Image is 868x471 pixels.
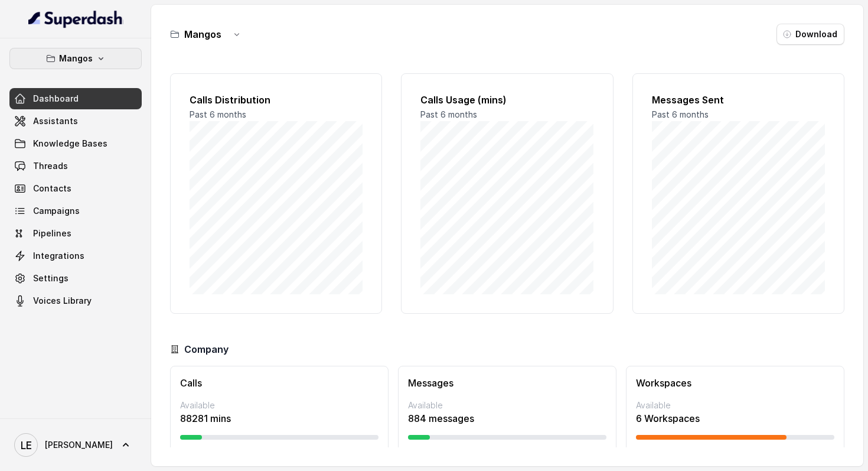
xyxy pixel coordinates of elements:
span: Pipelines [33,228,71,239]
a: Knowledge Bases [9,133,142,154]
p: Available [180,399,378,411]
span: Assistants [33,115,78,127]
button: Download [776,24,844,45]
span: Campaigns [33,205,80,217]
span: [PERSON_NAME] [45,439,113,451]
a: Voices Library [9,290,142,311]
p: Mangos [59,51,93,66]
a: Campaigns [9,200,142,222]
h3: Calls [180,376,378,390]
span: Dashboard [33,93,79,105]
p: 6 Workspaces [636,411,834,425]
a: Settings [9,268,142,289]
a: Integrations [9,245,142,267]
button: Mangos [9,48,142,69]
h3: Workspaces [636,376,834,390]
text: LE [21,439,32,451]
h2: Calls Usage (mins) [420,93,593,107]
a: [PERSON_NAME] [9,428,142,462]
h2: Calls Distribution [190,93,363,107]
span: Knowledge Bases [33,138,107,150]
a: Dashboard [9,88,142,109]
span: Contacts [33,183,71,194]
p: 884 messages [408,411,606,425]
a: Contacts [9,178,142,199]
h3: Mangos [184,27,221,41]
h2: Messages Sent [652,93,825,107]
span: Integrations [33,250,84,262]
a: Assistants [9,111,142,132]
a: Threads [9,155,142,177]
span: Past 6 months [420,109,477,119]
h3: Messages [408,376,606,390]
span: Voices Library [33,295,92,307]
p: 88281 mins [180,411,378,425]
span: Settings [33,272,68,284]
p: Available [636,399,834,411]
h3: Company [184,342,229,356]
p: Available [408,399,606,411]
a: Pipelines [9,223,142,244]
span: Threads [33,160,68,172]
span: Past 6 months [190,109,246,119]
img: light.svg [28,9,123,28]
span: Past 6 months [652,109,709,119]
